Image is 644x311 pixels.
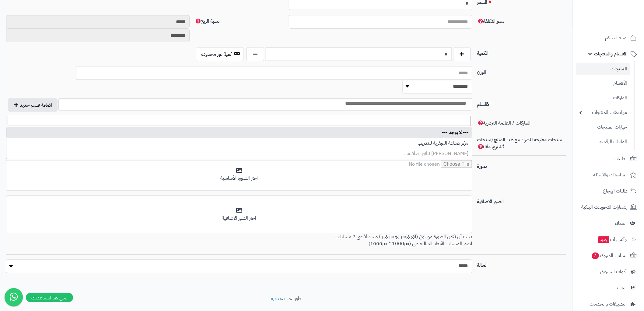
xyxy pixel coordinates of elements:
span: أدوات التسويق [600,267,627,276]
a: العملاء [576,216,640,231]
a: مواصفات المنتجات [576,106,630,119]
a: خيارات المنتجات [576,121,630,134]
label: الصور الاضافية [475,196,569,205]
a: إشعارات التحويلات البنكية [576,200,640,214]
a: متجرة [271,295,282,302]
a: أدوات التسويق [576,264,640,279]
span: نسبة الربح [194,18,219,25]
label: الأقسام [475,98,569,108]
a: المنتجات [576,63,630,75]
span: العملاء [615,219,627,228]
span: الماركات / العلامة التجارية [477,119,531,127]
span: المراجعات والأسئلة [593,171,628,179]
a: الملفات الرقمية [576,135,630,148]
li: مركز صناعة العبقرية للتدريب [6,138,472,149]
label: الوزن [475,66,569,76]
span: الطلبات [614,154,628,163]
a: الأقسام [576,77,630,90]
span: سعر التكلفة [477,18,505,25]
span: طلبات الإرجاع [603,187,628,195]
li: [PERSON_NAME] نتائج إضافية... [6,148,472,159]
a: طلبات الإرجاع [576,184,640,198]
span: منتجات مقترحة للشراء مع هذا المنتج (منتجات تُشترى معًا) [477,136,562,151]
button: اضافة قسم جديد [8,98,58,112]
div: اختر الصور الاضافية [10,215,468,222]
span: جديد [598,236,610,243]
a: وآتس آبجديد [576,232,640,247]
a: الطلبات [576,151,640,166]
label: الحالة [475,260,569,269]
li: --- لا يوجد --- [6,127,472,138]
p: يجب أن تكون الصورة من نوع (jpg، jpeg، png، gif) وبحد أقصى 7 ميجابايت. لصور المنتجات الأبعاد المثا... [6,233,472,247]
a: المراجعات والأسئلة [576,168,640,182]
span: التطبيقات والخدمات [590,300,627,308]
span: وآتس آب [598,235,627,244]
a: لوحة التحكم [576,30,640,45]
span: التقارير [615,284,627,292]
label: الكمية [475,47,569,57]
label: صورة [475,160,569,170]
a: التقارير [576,281,640,295]
span: إشعارات التحويلات البنكية [582,203,628,211]
span: السلات المتروكة [591,251,628,260]
span: الأقسام والمنتجات [594,50,628,58]
a: السلات المتروكة2 [576,248,640,263]
a: الماركات [576,91,630,104]
span: لوحة التحكم [605,34,628,42]
span: 2 [592,253,599,259]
